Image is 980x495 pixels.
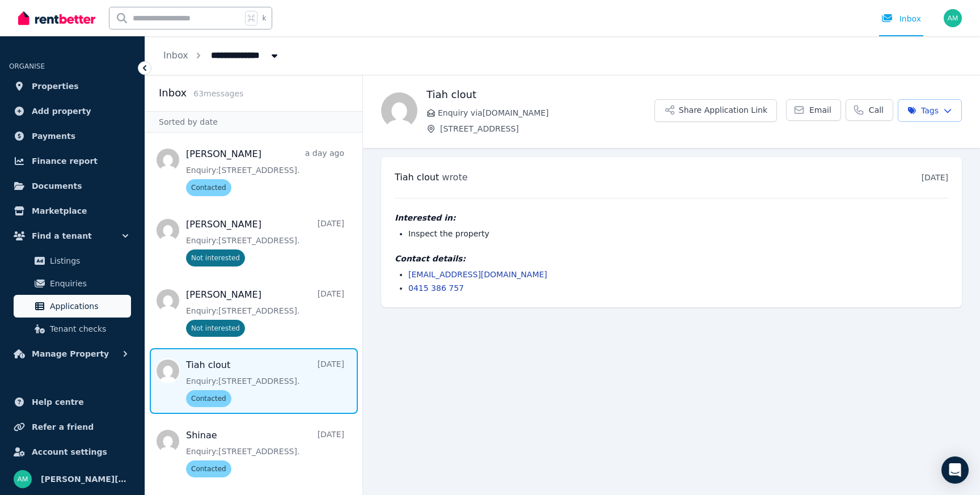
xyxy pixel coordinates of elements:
[186,358,344,407] a: Tiah clout[DATE]Enquiry:[STREET_ADDRESS].Contacted
[41,472,131,486] span: [PERSON_NAME][EMAIL_ADDRESS][DOMAIN_NAME]
[9,225,136,247] button: Find a tenant
[32,395,84,409] span: Help centre
[32,104,91,118] span: Add property
[9,391,136,413] a: Help centre
[50,299,126,313] span: Applications
[14,318,131,340] a: Tenant checks
[186,429,344,477] a: Shinae[DATE]Enquiry:[STREET_ADDRESS].Contacted
[50,254,126,268] span: Listings
[881,13,921,24] div: Inbox
[809,104,831,116] span: Email
[9,150,136,172] a: Finance report
[32,179,82,193] span: Documents
[786,99,841,121] a: Email
[186,218,344,266] a: [PERSON_NAME][DATE]Enquiry:[STREET_ADDRESS].Not interested
[14,470,32,488] img: amanda@strategicsecurity.com.au
[14,272,131,295] a: Enquiries
[922,173,948,182] time: [DATE]
[186,147,344,196] a: [PERSON_NAME]a day agoEnquiry:[STREET_ADDRESS].Contacted
[944,9,962,27] img: amanda@strategicsecurity.com.au
[907,105,939,116] span: Tags
[18,10,95,27] img: RentBetter
[846,99,893,121] a: Call
[395,253,948,264] h4: Contact details:
[408,228,948,239] li: Inspect the property
[32,229,92,243] span: Find a tenant
[442,172,467,183] span: wrote
[193,89,243,98] span: 63 message s
[9,62,45,70] span: ORGANISE
[32,347,109,361] span: Manage Property
[9,441,136,463] a: Account settings
[32,445,107,459] span: Account settings
[14,295,131,318] a: Applications
[395,212,948,223] h4: Interested in:
[32,79,79,93] span: Properties
[9,200,136,222] a: Marketplace
[186,288,344,337] a: [PERSON_NAME][DATE]Enquiry:[STREET_ADDRESS].Not interested
[440,123,654,134] span: [STREET_ADDRESS]
[395,172,439,183] span: Tiah clout
[32,420,94,434] span: Refer a friend
[426,87,654,103] h1: Tiah clout
[9,342,136,365] button: Manage Property
[145,111,362,133] div: Sorted by date
[438,107,654,119] span: Enquiry via [DOMAIN_NAME]
[159,85,187,101] h2: Inbox
[9,125,136,147] a: Payments
[408,270,547,279] a: [EMAIL_ADDRESS][DOMAIN_NAME]
[14,249,131,272] a: Listings
[50,322,126,336] span: Tenant checks
[9,416,136,438] a: Refer a friend
[9,100,136,122] a: Add property
[262,14,266,23] span: k
[654,99,777,122] button: Share Application Link
[9,175,136,197] a: Documents
[32,204,87,218] span: Marketplace
[32,154,98,168] span: Finance report
[145,36,298,75] nav: Breadcrumb
[869,104,884,116] span: Call
[163,50,188,61] a: Inbox
[408,284,464,293] a: 0415 386 757
[9,75,136,98] a: Properties
[32,129,75,143] span: Payments
[941,456,969,484] div: Open Intercom Messenger
[381,92,417,129] img: Tiah clout
[898,99,962,122] button: Tags
[50,277,126,290] span: Enquiries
